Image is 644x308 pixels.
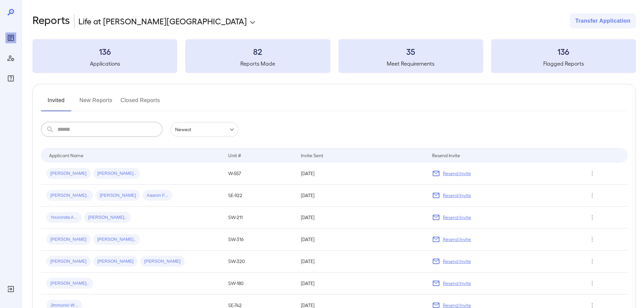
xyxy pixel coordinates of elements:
td: [DATE] [295,185,426,207]
p: Resend Invite [443,280,471,287]
h3: 35 [338,46,483,57]
button: Invited [41,95,71,111]
p: Resend Invite [443,214,471,221]
button: Row Actions [587,168,598,179]
div: Log Out [5,284,16,294]
span: Aaaron F... [143,192,172,199]
div: Newest [171,122,238,137]
td: SW-211 [223,207,295,229]
button: Row Actions [587,278,598,289]
p: Resend Invite [443,258,471,265]
span: [PERSON_NAME].. [46,280,93,287]
div: Resend Invite [432,151,460,159]
span: [PERSON_NAME] [93,258,138,265]
span: [PERSON_NAME] [46,258,91,265]
span: [PERSON_NAME] [46,170,91,177]
button: Row Actions [587,190,598,201]
div: Applicant Name [49,151,84,159]
p: Life at [PERSON_NAME][GEOGRAPHIC_DATA] [78,16,247,26]
button: Row Actions [587,212,598,223]
h3: 82 [185,46,330,57]
div: Unit # [228,151,241,159]
span: [PERSON_NAME] [96,192,140,199]
summary: 136Applications82Reports Made35Meet Requirements136Flagged Reports [32,39,636,73]
span: [PERSON_NAME].. [93,236,140,243]
td: SW-180 [223,273,295,294]
td: [DATE] [295,251,426,273]
span: [PERSON_NAME] [46,236,91,243]
h5: Applications [32,60,177,68]
h5: Reports Made [185,60,330,68]
button: Row Actions [587,256,598,267]
td: SW-320 [223,251,295,273]
span: [PERSON_NAME].. [46,192,93,199]
div: FAQ [5,73,16,84]
div: Invite Sent [301,151,323,159]
td: [DATE] [295,163,426,185]
p: Resend Invite [443,236,471,243]
button: New Reports [79,95,113,111]
span: [PERSON_NAME].. [84,214,131,221]
div: Manage Users [5,53,16,64]
span: [PERSON_NAME].. [93,170,140,177]
td: SE-922 [223,185,295,207]
button: Closed Reports [121,95,160,111]
td: SW-316 [223,229,295,251]
span: [PERSON_NAME] [140,258,185,265]
h5: Meet Requirements [338,60,483,68]
p: Resend Invite [443,192,471,199]
h2: Reports [32,14,70,28]
button: Transfer Application [570,14,636,28]
td: [DATE] [295,229,426,251]
td: [DATE] [295,207,426,229]
button: Row Actions [587,234,598,245]
span: Youvonda A... [46,214,81,221]
h5: Flagged Reports [491,60,636,68]
td: [DATE] [295,273,426,294]
div: Reports [5,32,16,43]
h3: 136 [32,46,177,57]
td: W-557 [223,163,295,185]
p: Resend Invite [443,170,471,177]
h3: 136 [491,46,636,57]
